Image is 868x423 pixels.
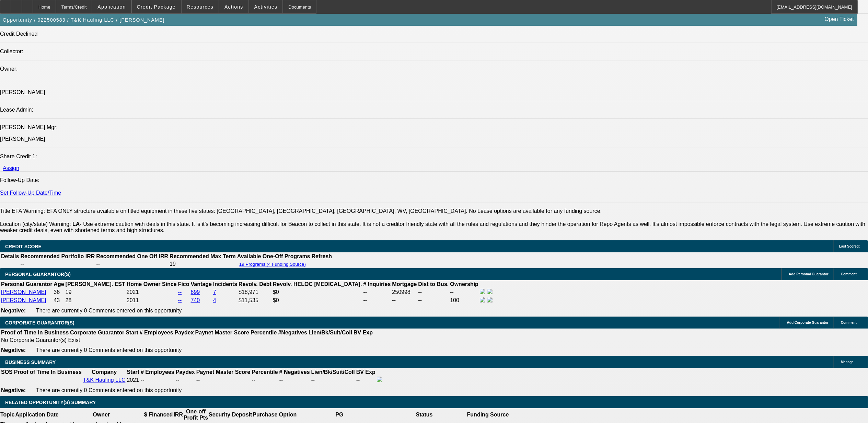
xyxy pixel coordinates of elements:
[309,330,352,335] b: Lien/Bk/Suit/Coll
[175,376,195,384] td: --
[467,408,509,421] th: Funding Source
[450,297,479,304] td: 100
[127,376,140,384] td: 2021
[279,377,310,383] div: --
[20,261,95,267] td: --
[54,281,64,287] b: Age
[5,359,56,365] span: BUSINESS SUMMARY
[278,330,308,335] b: #Negatives
[126,330,138,335] b: Start
[252,377,278,383] div: --
[418,281,449,287] b: Dist to Bus.
[14,369,82,376] th: Proof of Time In Business
[5,244,42,249] span: CREDIT SCORE
[311,376,355,384] td: --
[178,289,182,295] a: --
[363,281,391,287] b: # Inquiries
[173,408,183,421] th: IRR
[47,208,602,214] label: EFA ONLY structure available on titled equipment in these five states: [GEOGRAPHIC_DATA], [GEOGRA...
[450,281,478,287] b: Ownership
[377,377,382,382] img: facebook-icon.png
[59,408,144,421] th: Owner
[237,261,308,267] button: 19 Programs (4 Funding Source)
[208,408,252,421] th: Security Deposit
[169,253,236,260] th: Recommended Max Term
[273,281,362,287] b: Revolv. HELOC [MEDICAL_DATA].
[127,289,139,295] span: 2021
[196,377,250,383] div: --
[480,289,485,294] img: facebook-icon.png
[787,321,829,324] span: Add Corporate Guarantor
[213,289,216,295] a: 7
[1,253,19,260] th: Details
[1,329,69,336] th: Proof of Time In Business
[238,297,272,304] td: $11,535
[1,289,46,295] a: [PERSON_NAME]
[127,281,177,287] b: Home Owner Since
[132,0,181,13] button: Credit Package
[70,330,124,335] b: Corporate Guarantor
[356,376,376,384] td: --
[15,408,59,421] th: Application Date
[144,408,173,421] th: $ Financed
[137,4,176,10] span: Credit Package
[140,330,173,335] b: # Employees
[53,288,64,296] td: 36
[127,369,139,375] b: Start
[1,337,376,344] td: No Corporate Guarantor(s) Exist
[36,387,182,393] span: There are currently 0 Comments entered on this opportunity
[36,308,182,313] span: There are currently 0 Comments entered on this opportunity
[841,321,857,324] span: Comment
[65,288,126,296] td: 19
[238,288,272,296] td: $18,971
[3,165,19,171] a: Assign
[1,297,46,303] a: [PERSON_NAME]
[36,347,182,353] span: There are currently 0 Comments entered on this opportunity
[487,289,493,294] img: linkedin-icon.png
[392,297,417,304] td: --
[237,253,311,260] th: Available One-Off Programs
[97,4,126,10] span: Application
[311,253,333,260] th: Refresh
[5,400,96,405] span: RELATED OPPORTUNITY(S) SUMMARY
[480,297,485,302] img: facebook-icon.png
[239,281,271,287] b: Revolv. Debt
[92,369,117,375] b: Company
[141,369,174,375] b: # Employees
[175,330,194,335] b: Paydex
[182,0,219,13] button: Resources
[96,253,169,260] th: Recommended One Off IRR
[1,281,52,287] b: Personal Guarantor
[418,297,449,304] td: --
[224,4,243,10] span: Actions
[1,387,26,393] b: Negative:
[279,369,310,375] b: # Negatives
[392,288,417,296] td: 250998
[273,297,362,304] td: $0
[252,408,297,421] th: Purchase Option
[392,281,417,287] b: Mortgage
[382,408,467,421] th: Status
[213,297,216,303] a: 4
[273,288,362,296] td: $0
[195,330,249,335] b: Paynet Master Score
[789,272,829,276] span: Add Personal Guarantor
[191,297,200,303] a: 740
[249,0,283,13] button: Activities
[841,360,854,364] span: Manage
[311,369,355,375] b: Lien/Bk/Suit/Coll
[20,253,95,260] th: Recommended Portfolio IRR
[487,297,493,302] img: linkedin-icon.png
[418,288,449,296] td: --
[1,347,26,353] b: Negative:
[356,369,375,375] b: BV Exp
[83,377,126,383] a: T&K Hauling LLC
[191,281,212,287] b: Vantage
[96,261,169,267] td: --
[183,408,208,421] th: One-off Profit Pts
[1,308,26,313] b: Negative:
[213,281,237,287] b: Incidents
[178,297,182,303] a: --
[169,261,236,267] td: 19
[3,17,165,23] span: Opportunity / 022500583 / T&K Hauling LLC / [PERSON_NAME]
